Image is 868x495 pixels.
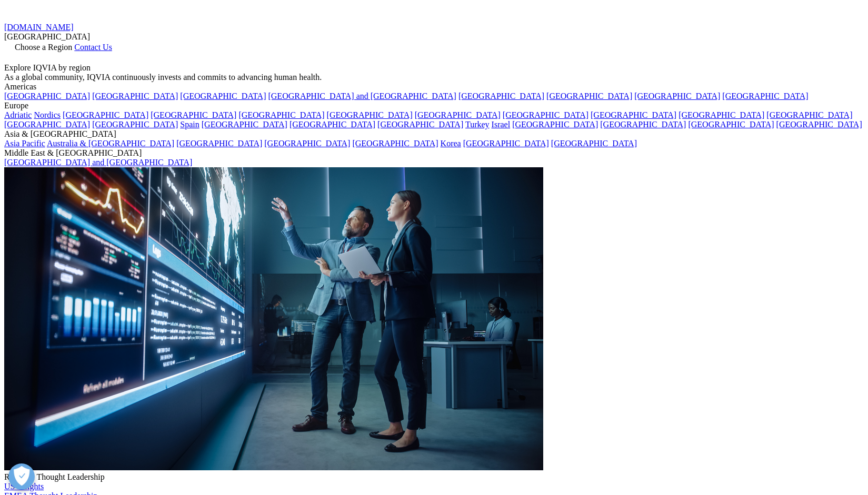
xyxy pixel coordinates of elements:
img: 2093_analyzing-data-using-big-screen-display-and-laptop.png [4,167,543,470]
a: [GEOGRAPHIC_DATA] [63,110,148,119]
a: [GEOGRAPHIC_DATA] [290,120,375,129]
a: Israel [492,120,511,129]
a: [GEOGRAPHIC_DATA] [151,110,236,119]
a: Asia Pacific [4,139,45,148]
a: [GEOGRAPHIC_DATA] [415,110,501,119]
a: US Insights [4,482,44,491]
a: [DOMAIN_NAME] [4,23,74,32]
a: [GEOGRAPHIC_DATA] [352,139,438,148]
a: [GEOGRAPHIC_DATA] [377,120,463,129]
button: Open Preferences [8,463,35,490]
a: Korea [441,139,461,148]
a: [GEOGRAPHIC_DATA] [202,120,287,129]
a: [GEOGRAPHIC_DATA] [264,139,350,148]
a: [GEOGRAPHIC_DATA] [503,110,588,119]
a: [GEOGRAPHIC_DATA] [512,120,598,129]
div: Regional Thought Leadership [4,472,864,482]
div: [GEOGRAPHIC_DATA] [4,32,864,42]
span: Choose a Region [15,43,72,52]
div: Asia & [GEOGRAPHIC_DATA] [4,129,864,139]
a: [GEOGRAPHIC_DATA] [463,139,549,148]
a: [GEOGRAPHIC_DATA] [776,120,862,129]
a: Australia & [GEOGRAPHIC_DATA] [47,139,174,148]
a: [GEOGRAPHIC_DATA] [4,92,90,100]
a: [GEOGRAPHIC_DATA] [458,92,544,100]
a: [GEOGRAPHIC_DATA] [176,139,262,148]
a: [GEOGRAPHIC_DATA] [600,120,686,129]
a: Turkey [465,120,490,129]
a: Adriatic [4,110,32,119]
div: Europe [4,101,864,110]
a: Spain [180,120,199,129]
a: [GEOGRAPHIC_DATA] [4,120,90,129]
a: [GEOGRAPHIC_DATA] [546,92,632,100]
a: [GEOGRAPHIC_DATA] [766,110,852,119]
a: [GEOGRAPHIC_DATA] [551,139,637,148]
a: [GEOGRAPHIC_DATA] [327,110,413,119]
a: [GEOGRAPHIC_DATA] and [GEOGRAPHIC_DATA] [4,158,192,167]
a: [GEOGRAPHIC_DATA] [238,110,324,119]
a: Nordics [34,110,61,119]
a: [GEOGRAPHIC_DATA] [688,120,774,129]
div: As a global community, IQVIA continuously invests and commits to advancing human health. [4,73,864,82]
a: [GEOGRAPHIC_DATA] [591,110,676,119]
div: Explore IQVIA by region [4,63,864,73]
a: [GEOGRAPHIC_DATA] [634,92,720,100]
a: [GEOGRAPHIC_DATA] [92,120,178,129]
div: Americas [4,82,864,92]
a: [GEOGRAPHIC_DATA] [92,92,178,100]
a: [GEOGRAPHIC_DATA] [180,92,266,100]
a: [GEOGRAPHIC_DATA] [679,110,764,119]
a: [GEOGRAPHIC_DATA] and [GEOGRAPHIC_DATA] [268,92,456,100]
a: Contact Us [74,43,112,52]
div: Middle East & [GEOGRAPHIC_DATA] [4,148,864,158]
a: [GEOGRAPHIC_DATA] [722,92,808,100]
